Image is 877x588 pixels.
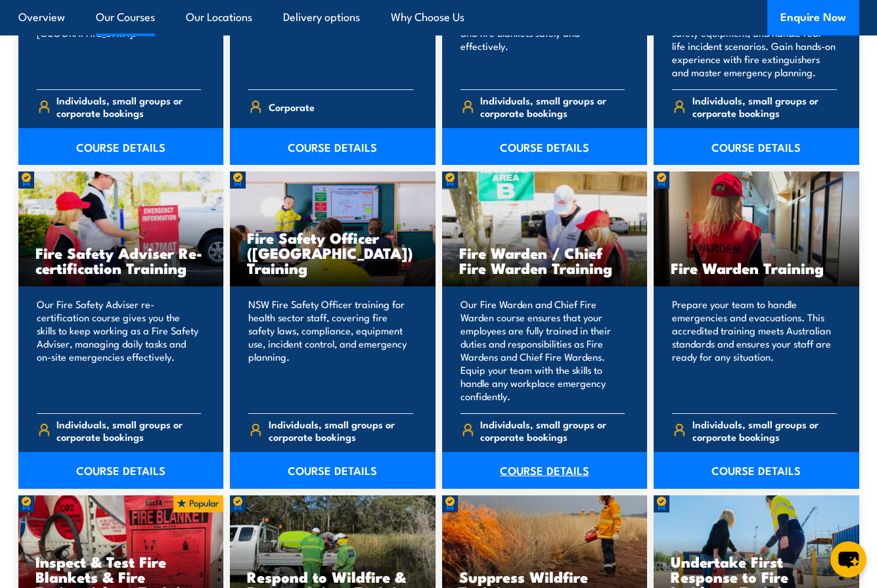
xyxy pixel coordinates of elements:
[459,245,631,275] h3: Fire Warden / Chief Fire Warden Training
[442,452,648,489] a: COURSE DETAILS
[672,298,837,403] p: Prepare your team to handle emergencies and evacuations. This accredited training meets Australia...
[18,128,224,165] a: COURSE DETAILS
[35,245,207,275] h3: Fire Safety Adviser Re-certification Training
[269,418,413,443] span: Individuals, small groups or corporate bookings
[654,452,859,489] a: COURSE DETAILS
[248,298,413,403] p: NSW Fire Safety Officer training for health sector staff, covering fire safety laws, compliance, ...
[480,418,625,443] span: Individuals, small groups or corporate bookings
[230,128,436,165] a: COURSE DETAILS
[692,418,837,443] span: Individuals, small groups or corporate bookings
[480,94,625,119] span: Individuals, small groups or corporate bookings
[830,541,866,577] button: chat-button
[692,94,837,119] span: Individuals, small groups or corporate bookings
[18,452,224,489] a: COURSE DETAILS
[37,298,202,403] p: Our Fire Safety Adviser re-certification course gives you the skills to keep working as a Fire Sa...
[247,230,418,275] h3: Fire Safety Officer ([GEOGRAPHIC_DATA]) Training
[654,128,859,165] a: COURSE DETAILS
[269,97,315,117] span: Corporate
[230,452,436,489] a: COURSE DETAILS
[56,418,201,443] span: Individuals, small groups or corporate bookings
[671,260,842,275] h3: Fire Warden Training
[461,298,625,403] p: Our Fire Warden and Chief Fire Warden course ensures that your employees are fully trained in the...
[442,128,648,165] a: COURSE DETAILS
[56,94,201,119] span: Individuals, small groups or corporate bookings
